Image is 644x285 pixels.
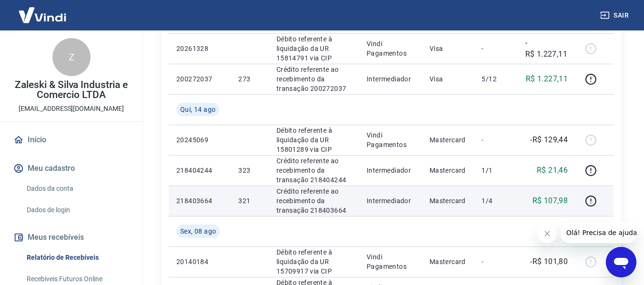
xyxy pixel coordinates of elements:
[537,165,568,176] p: R$ 21,46
[6,7,80,14] span: Olá! Precisa de ajuda?
[11,129,131,150] a: Início
[481,257,510,266] p: -
[176,44,223,53] p: 20261328
[238,166,261,175] p: 323
[176,166,223,175] p: 218404244
[367,196,414,206] p: Intermediador
[538,224,557,243] iframe: Fechar mensagem
[238,74,261,84] p: 273
[238,196,261,206] p: 321
[481,166,510,175] p: 1/1
[367,74,414,84] p: Intermediador
[276,187,351,215] p: Crédito referente ao recebimento da transação 218403664
[276,156,351,185] p: Crédito referente ao recebimento da transação 218404244
[429,257,467,266] p: Mastercard
[276,65,351,93] p: Crédito referente ao recebimento da transação 200272037
[176,74,223,84] p: 200272037
[23,248,131,267] a: Relatório de Recebíveis
[276,34,351,63] p: Débito referente à liquidação da UR 15814791 via CIP
[23,200,131,220] a: Dados de login
[8,80,135,100] p: Zaleski & Silva Industria e Comercio LTDA
[429,135,467,145] p: Mastercard
[180,226,216,236] span: Sex, 08 ago
[180,105,215,114] span: Qui, 14 ago
[481,44,510,53] p: -
[276,126,351,154] p: Débito referente à liquidação da UR 15801289 via CIP
[367,39,414,58] p: Vindi Pagamentos
[598,7,633,24] button: Sair
[530,134,568,146] p: -R$ 129,44
[532,195,568,206] p: R$ 107,98
[11,0,73,29] img: Vindi
[429,74,467,84] p: Visa
[530,256,568,267] p: -R$ 101,80
[276,247,351,276] p: Débito referente à liquidação da UR 15709917 via CIP
[367,130,414,149] p: Vindi Pagamentos
[52,38,91,76] div: Z
[176,257,223,266] p: 20140184
[525,37,568,60] p: -R$ 1.227,11
[561,222,636,243] iframe: Mensagem da empresa
[481,196,510,206] p: 1/4
[19,104,124,114] p: [EMAIL_ADDRESS][DOMAIN_NAME]
[176,135,223,145] p: 20245069
[429,196,467,206] p: Mastercard
[481,74,510,84] p: 5/12
[11,158,131,179] button: Meu cadastro
[23,179,131,198] a: Dados da conta
[367,166,414,175] p: Intermediador
[11,227,131,248] button: Meus recebíveis
[367,252,414,271] p: Vindi Pagamentos
[526,73,568,85] p: R$ 1.227,11
[429,166,467,175] p: Mastercard
[429,44,467,53] p: Visa
[606,247,636,277] iframe: Botão para abrir a janela de mensagens
[176,196,223,206] p: 218403664
[481,135,510,145] p: -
